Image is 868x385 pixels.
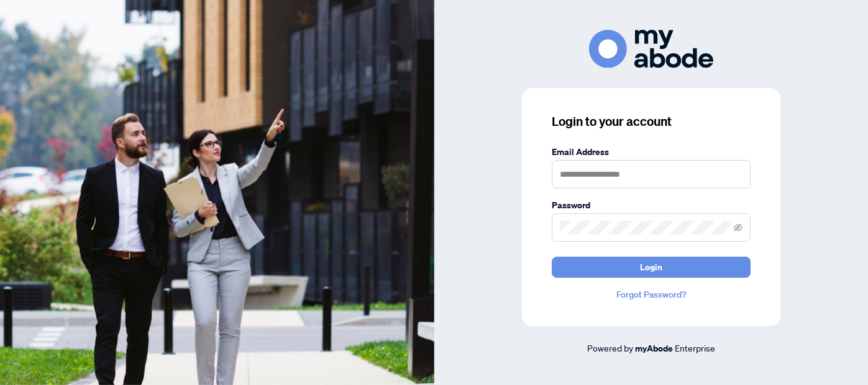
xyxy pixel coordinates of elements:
button: Login [552,257,751,278]
span: eye-invisible [734,223,742,232]
span: Enterprise [675,342,715,353]
h3: Login to your account [552,113,751,130]
span: Login [640,257,662,277]
label: Password [552,198,751,212]
label: Email Address [552,145,751,159]
a: Forgot Password? [552,288,751,301]
a: myAbode [635,342,673,355]
span: Powered by [587,342,633,353]
img: ma-logo [589,30,713,68]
